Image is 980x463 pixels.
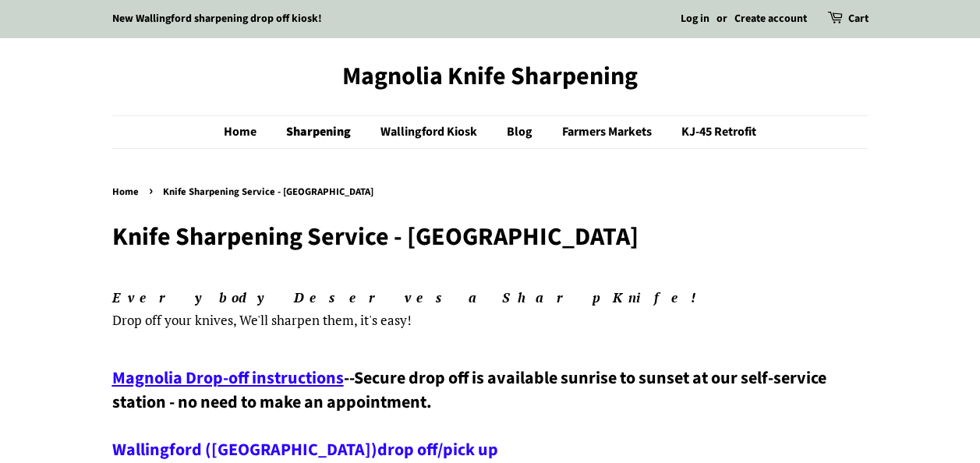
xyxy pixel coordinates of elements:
a: Cart [848,10,869,29]
nav: breadcrumbs [112,184,869,201]
span: Knife Sharpening Service - [GEOGRAPHIC_DATA] [163,185,377,199]
a: Blog [495,116,548,148]
a: Home [224,116,272,148]
a: Magnolia Drop-off instructions [112,366,344,391]
p: , We'll sharpen them, it's easy! [112,287,869,332]
a: Log in [681,11,709,27]
a: drop off/pick up [377,437,498,462]
a: Wallingford ([GEOGRAPHIC_DATA]) [112,437,377,462]
em: Everybody Deserves a Sharp Knife! [112,288,709,306]
span: -- [344,366,354,391]
a: Create account [734,11,807,27]
span: Drop off your knives [112,311,233,329]
span: › [149,181,157,200]
span: Secure drop off is available sunrise to sunset at our self-service station - no need to make an a... [112,366,826,462]
a: Home [112,185,143,199]
a: Wallingford Kiosk [369,116,493,148]
a: KJ-45 Retrofit [670,116,756,148]
li: or [716,10,727,29]
a: Farmers Markets [550,116,667,148]
a: New Wallingford sharpening drop off kiosk! [112,11,322,27]
h1: Knife Sharpening Service - [GEOGRAPHIC_DATA] [112,222,869,252]
a: Sharpening [274,116,366,148]
a: Magnolia Knife Sharpening [112,62,869,91]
